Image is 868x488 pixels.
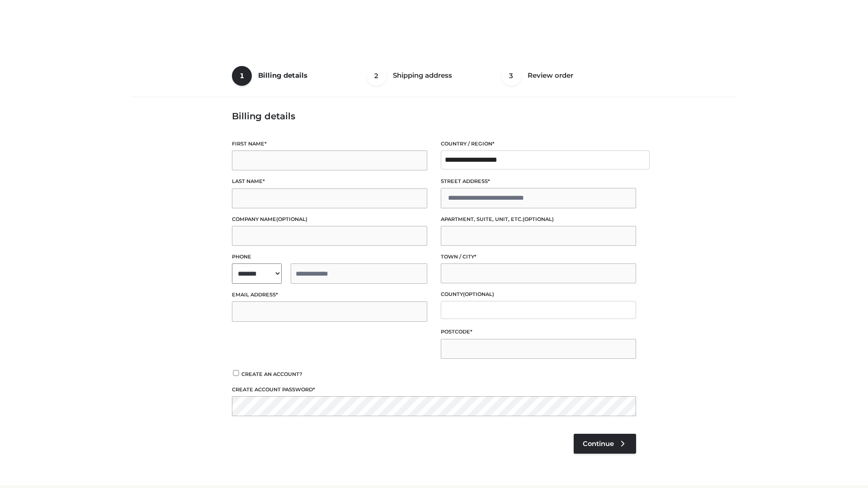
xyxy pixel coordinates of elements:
span: (optional) [463,291,494,297]
span: Billing details [258,71,307,80]
span: (optional) [276,216,307,222]
label: Postcode [441,328,636,336]
span: 2 [367,66,387,86]
label: Create account password [232,385,636,394]
label: Country / Region [441,140,636,148]
label: County [441,290,636,299]
label: Phone [232,253,427,261]
span: Create an account? [241,371,302,377]
span: Shipping address [393,71,452,80]
span: Continue [583,440,614,448]
label: Town / City [441,253,636,261]
span: 1 [232,66,252,86]
input: Create an account? [232,370,240,376]
label: Email address [232,291,427,299]
label: Apartment, suite, unit, etc. [441,215,636,224]
label: Street address [441,177,636,186]
span: Review order [528,71,573,80]
a: Continue [574,434,636,454]
h3: Billing details [232,111,636,122]
label: Company name [232,215,427,224]
span: 3 [501,66,521,86]
label: Last name [232,177,427,186]
label: First name [232,140,427,148]
span: (optional) [523,216,554,222]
